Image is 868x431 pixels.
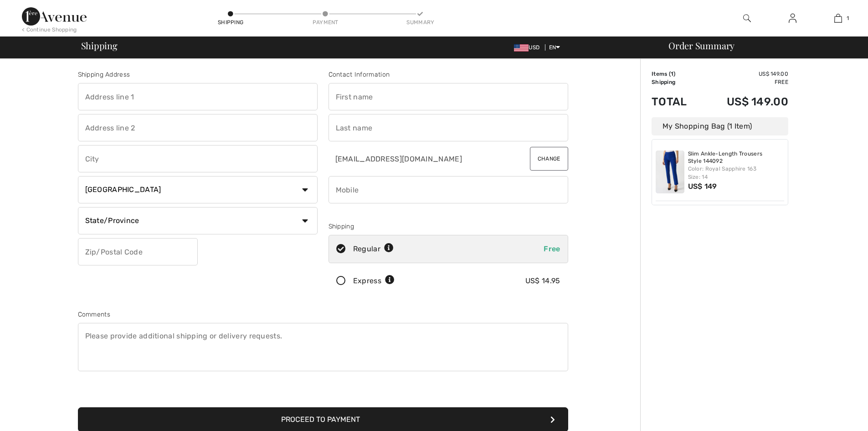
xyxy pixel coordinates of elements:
[78,70,318,79] div: Shipping Address
[22,7,87,26] img: 1ère Avenue
[847,14,849,22] span: 1
[78,145,318,172] input: City
[816,13,860,24] a: 1
[549,44,560,51] span: EN
[688,165,785,181] div: Color: Royal Sapphire 163 Size: 14
[652,86,701,117] td: Total
[652,70,701,78] td: Items ( )
[78,238,198,265] input: Zip/Postal Code
[81,41,118,50] span: Shipping
[688,151,785,165] a: Slim Ankle-Length Trousers Style 144092
[329,222,568,231] div: Shipping
[514,44,529,52] img: US Dollar
[329,176,568,203] input: Mobile
[544,244,560,253] span: Free
[22,26,77,34] div: < Continue Shopping
[701,78,788,86] td: Free
[781,13,804,24] a: Sign In
[657,41,863,50] div: Order Summary
[530,147,568,171] button: Change
[701,70,788,78] td: US$ 149.00
[789,13,796,24] img: My Info
[78,310,568,319] div: Comments
[652,78,701,86] td: Shipping
[329,83,568,110] input: First name
[525,275,560,286] div: US$ 14.95
[514,44,543,51] span: USD
[743,13,751,24] img: search the website
[688,182,717,191] span: US$ 149
[312,18,339,26] div: Payment
[78,114,318,141] input: Address line 2
[656,151,684,193] img: Slim Ankle-Length Trousers Style 144092
[406,18,434,26] div: Summary
[78,83,318,110] input: Address line 1
[353,275,395,286] div: Express
[329,114,568,141] input: Last name
[834,13,842,24] img: My Bag
[353,244,394,254] div: Regular
[652,117,788,135] div: My Shopping Bag (1 Item)
[701,86,788,117] td: US$ 149.00
[217,18,244,26] div: Shipping
[671,71,673,77] span: 1
[329,145,508,172] input: E-mail
[329,70,568,79] div: Contact Information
